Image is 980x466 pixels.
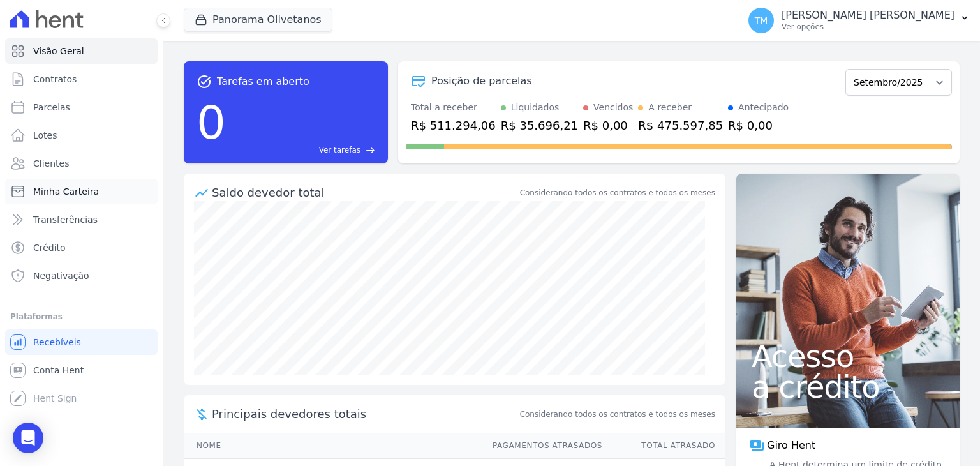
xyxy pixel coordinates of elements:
div: R$ 35.696,21 [501,117,578,134]
div: Plataformas [10,309,152,324]
div: Total a receber [411,101,496,114]
button: TM [PERSON_NAME] [PERSON_NAME] Ver opções [738,3,980,38]
span: Recebíveis [33,336,81,349]
div: Open Intercom Messenger [13,423,43,453]
span: Transferências [33,213,98,226]
a: Clientes [5,151,158,176]
span: Minha Carteira [33,185,99,198]
span: Tarefas em aberto [217,74,309,89]
a: Transferências [5,207,158,232]
span: Crédito [33,241,66,254]
p: [PERSON_NAME] [PERSON_NAME] [782,9,954,22]
div: R$ 511.294,06 [411,117,496,134]
div: Antecipado [738,101,789,114]
div: Posição de parcelas [431,73,532,89]
p: Ver opções [782,22,954,32]
span: Ver tarefas [319,144,360,156]
th: Nome [184,433,480,459]
a: Contratos [5,66,158,92]
a: Minha Carteira [5,179,158,204]
div: R$ 0,00 [583,117,633,134]
a: Conta Hent [5,357,158,383]
div: R$ 475.597,85 [638,117,723,134]
span: Clientes [33,157,69,170]
span: Acesso [752,341,944,372]
span: Principais devedores totais [212,405,517,423]
span: Parcelas [33,101,70,114]
a: Negativação [5,263,158,289]
div: Saldo devedor total [212,184,517,201]
span: Visão Geral [33,45,84,57]
div: Vencidos [593,101,633,114]
th: Pagamentos Atrasados [480,433,603,459]
a: Recebíveis [5,329,158,355]
span: east [366,146,375,155]
button: Panorama Olivetanos [184,8,332,32]
a: Lotes [5,123,158,148]
span: Conta Hent [33,364,84,377]
span: Considerando todos os contratos e todos os meses [520,409,715,420]
div: 0 [197,89,226,156]
span: task_alt [197,74,212,89]
div: Liquidados [511,101,560,114]
a: Visão Geral [5,38,158,64]
span: Negativação [33,269,89,282]
a: Ver tarefas east [231,144,375,156]
a: Parcelas [5,94,158,120]
th: Total Atrasado [603,433,725,459]
span: TM [755,16,768,25]
div: Considerando todos os contratos e todos os meses [520,187,715,199]
div: R$ 0,00 [728,117,789,134]
span: Giro Hent [767,438,815,453]
span: Lotes [33,129,57,142]
div: A receber [648,101,692,114]
span: a crédito [752,372,944,402]
span: Contratos [33,73,77,86]
a: Crédito [5,235,158,260]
